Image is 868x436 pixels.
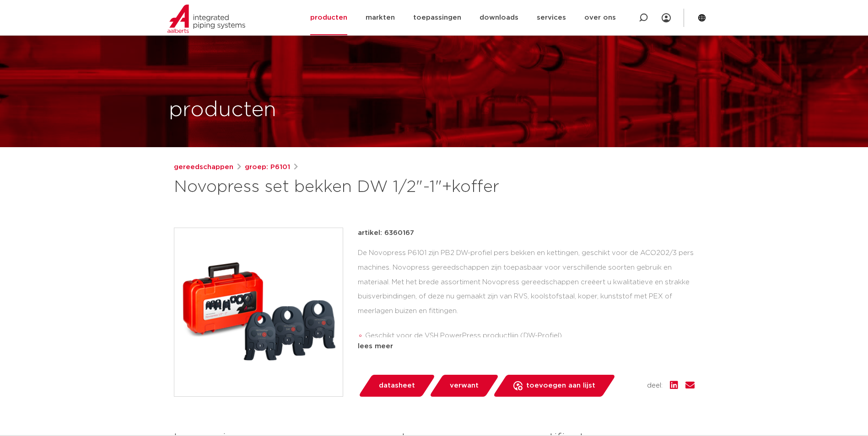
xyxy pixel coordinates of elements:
span: toevoegen aan lijst [526,378,595,393]
span: verwant [450,378,479,393]
a: verwant [429,375,499,397]
p: artikel: 6360167 [358,228,414,239]
span: datasheet [379,378,415,393]
li: Geschikt voor de VSH PowerPress productlijn (DW-Profiel) [365,329,695,343]
h1: Novopress set bekken DW 1/2"-1"+koffer [174,176,518,198]
img: Product Image for Novopress set bekken DW 1/2"-1"+koffer [174,228,343,396]
a: gereedschappen [174,162,233,173]
div: De Novopress P6101 zijn PB2 DW-profiel pers bekken en kettingen, geschikt voor de ACO202/3 pers m... [358,246,695,337]
h1: producten [169,96,276,125]
span: deel: [647,380,663,391]
a: groep: P6101 [245,162,290,173]
div: lees meer [358,341,695,352]
a: datasheet [358,375,436,397]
